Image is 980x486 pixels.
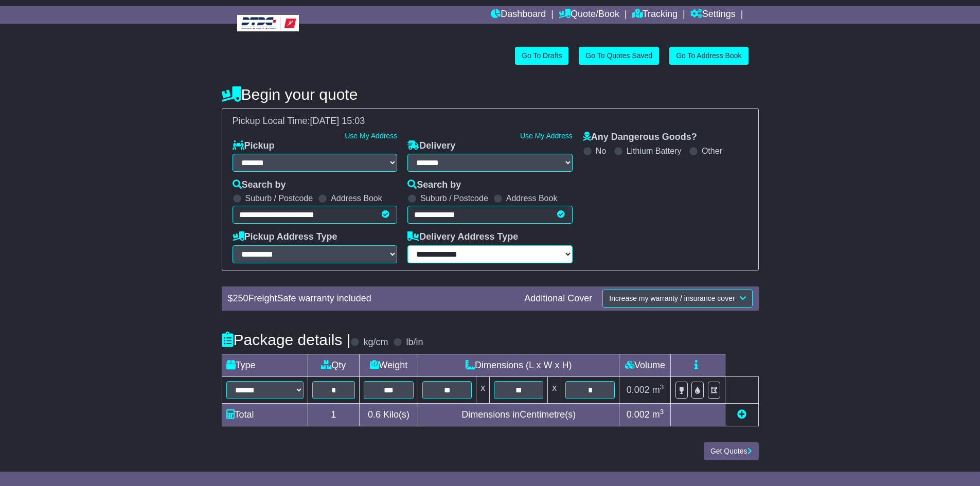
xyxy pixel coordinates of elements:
td: Dimensions (L x W x H) [418,354,619,376]
a: Quote/Book [559,6,619,24]
button: Increase my warranty / insurance cover [602,290,752,308]
a: Use My Address [520,132,573,140]
td: Kilo(s) [359,403,418,426]
a: Go To Quotes Saved [579,47,659,65]
label: Pickup Address Type [233,231,337,243]
div: Additional Cover [519,293,597,304]
label: Address Book [506,193,558,203]
label: Any Dangerous Goods? [583,132,697,143]
a: Go To Address Book [669,47,748,65]
span: 0.6 [368,409,381,420]
td: x [476,376,490,403]
td: Weight [359,354,418,376]
label: Search by [233,179,286,191]
div: $ FreightSafe warranty included [223,293,520,304]
a: Go To Drafts [515,47,568,65]
label: Other [702,146,722,156]
a: Add new item [737,409,746,420]
td: Dimensions in Centimetre(s) [418,403,619,426]
td: 1 [308,403,359,426]
a: Use My Address [345,132,397,140]
a: Tracking [632,6,678,24]
a: Settings [690,6,736,24]
label: Delivery [407,140,455,152]
label: No [596,146,606,156]
label: Delivery Address Type [407,231,518,243]
a: Dashboard [491,6,546,24]
label: lb/in [406,337,423,348]
button: Get Quotes [704,442,759,460]
label: Pickup [233,140,275,152]
td: Type [222,354,308,376]
sup: 3 [660,408,664,416]
sup: 3 [660,383,664,391]
h4: Begin your quote [222,86,759,103]
span: [DATE] 15:03 [310,116,365,126]
span: 0.002 [627,409,650,420]
td: Volume [619,354,671,376]
label: kg/cm [363,337,388,348]
h4: Package details | [222,331,351,348]
td: Total [222,403,308,426]
span: m [652,409,664,420]
label: Address Book [331,193,382,203]
td: x [548,376,561,403]
label: Suburb / Postcode [420,193,488,203]
span: Increase my warranty / insurance cover [609,294,735,302]
span: 0.002 [627,385,650,395]
label: Search by [407,179,461,191]
label: Suburb / Postcode [245,193,313,203]
span: m [652,385,664,395]
td: Qty [308,354,359,376]
div: Pickup Local Time: [227,116,753,127]
span: 250 [233,293,248,303]
label: Lithium Battery [627,146,682,156]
